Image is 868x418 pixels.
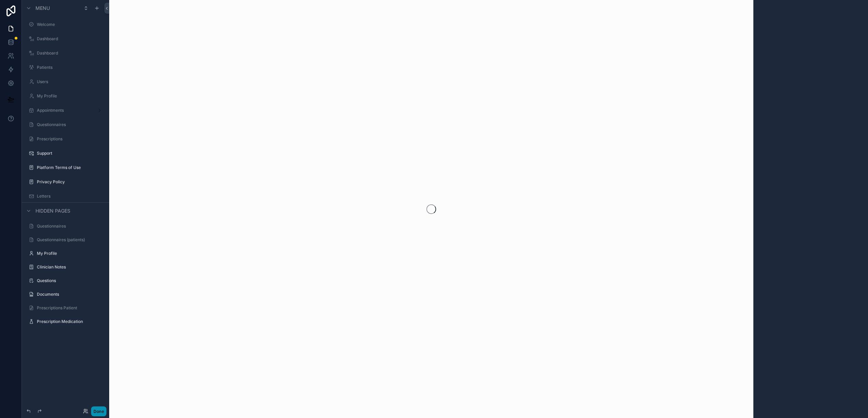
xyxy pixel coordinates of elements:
[37,22,104,27] label: Welcome
[37,179,104,185] label: Privacy Policy
[37,93,104,99] label: My Profile
[37,165,104,170] label: Platform Terms of Use
[37,65,104,70] label: Patients
[37,79,104,84] label: Users
[37,319,104,324] label: Prescription Medication
[37,193,104,199] label: Letters
[37,251,104,256] label: My Profile
[35,207,70,214] span: Hidden pages
[37,264,104,270] label: Clinician Notes
[37,305,104,311] label: Prescriptions Patient
[37,278,104,283] label: Questions
[37,36,104,42] label: Dashboard
[37,108,94,113] label: Appointments
[37,237,104,243] label: Questionnaires (patients)
[35,5,50,12] span: Menu
[37,122,104,127] label: Questionnaires
[37,151,104,156] label: Support
[37,292,104,297] label: Documents
[37,50,104,56] label: Dashboard
[37,136,104,142] label: Prescriptions
[91,406,106,416] button: Done
[37,223,104,229] label: Questionnaires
